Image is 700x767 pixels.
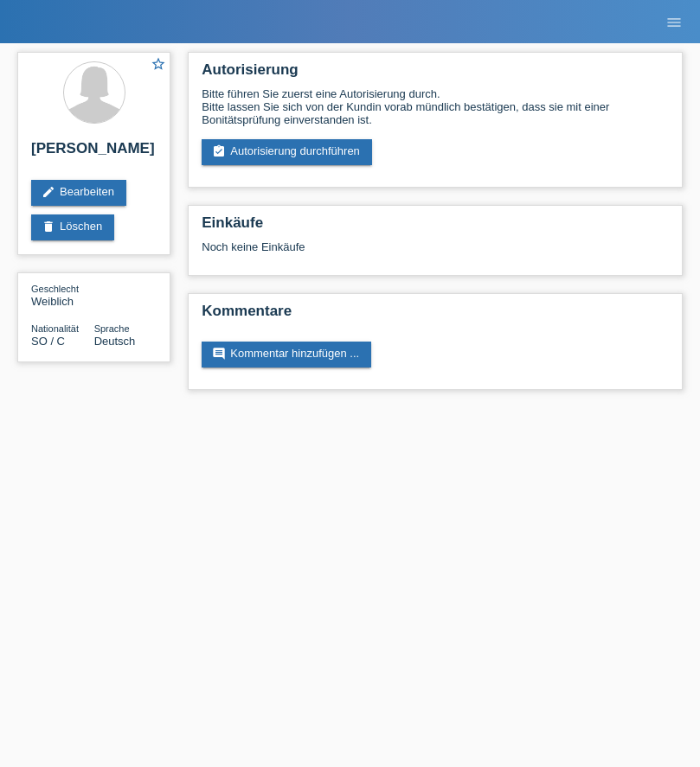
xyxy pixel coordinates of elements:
a: star_border [151,56,166,74]
h2: Einkäufe [202,214,669,240]
h2: Autorisierung [202,61,669,87]
span: Somalia / C / 13.07.2021 [31,335,65,348]
span: Sprache [94,323,130,334]
i: menu [665,14,683,31]
i: comment [212,347,226,361]
i: assignment_turned_in [212,144,226,158]
span: Geschlecht [31,284,79,294]
div: Weiblich [31,282,94,308]
i: edit [42,185,55,199]
a: deleteLöschen [31,214,114,240]
div: Bitte führen Sie zuerst eine Autorisierung durch. Bitte lassen Sie sich von der Kundin vorab münd... [202,87,669,126]
a: assignment_turned_inAutorisierung durchführen [202,139,372,165]
div: Noch keine Einkäufe [202,240,669,266]
span: Nationalität [31,323,79,334]
h2: [PERSON_NAME] [31,140,157,166]
a: menu [657,16,691,27]
span: Deutsch [94,335,136,348]
h2: Kommentare [202,303,669,329]
i: star_border [151,56,166,72]
a: commentKommentar hinzufügen ... [202,342,371,368]
a: editBearbeiten [31,180,126,206]
i: delete [42,220,55,233]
